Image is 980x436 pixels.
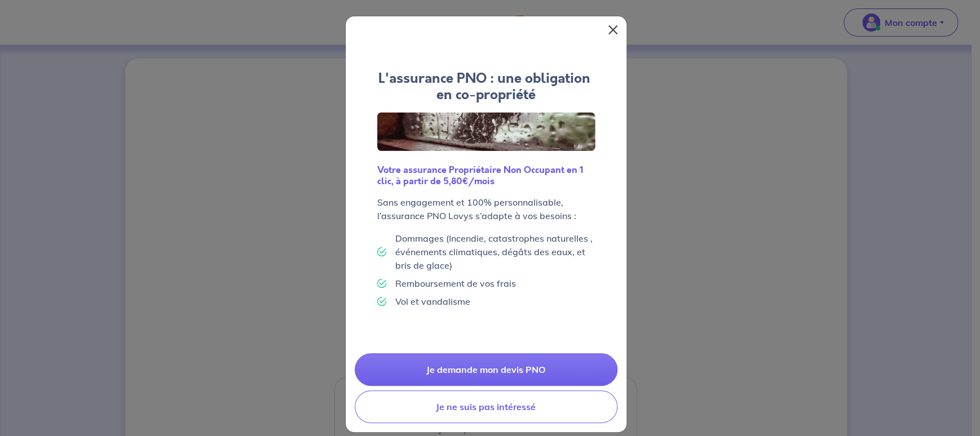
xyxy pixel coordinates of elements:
[355,353,617,386] a: Je demande mon devis PNO
[395,295,470,308] p: Vol et vandalisme
[395,232,595,272] p: Dommages (Incendie, catastrophes naturelles , événements climatiques, dégâts des eaux, et bris de...
[377,70,595,103] h4: L'assurance PNO : une obligation en co-propriété
[377,112,595,152] img: Logo Lovys
[395,277,516,290] p: Remboursement de vos frais
[604,21,622,39] button: Close
[355,390,617,423] button: Je ne suis pas intéressé
[377,195,595,223] p: Sans engagement et 100% personnalisable, l’assurance PNO Lovys s’adapte à vos besoins :
[377,164,595,186] h6: Votre assurance Propriétaire Non Occupant en 1 clic, à partir de 5,80€/mois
